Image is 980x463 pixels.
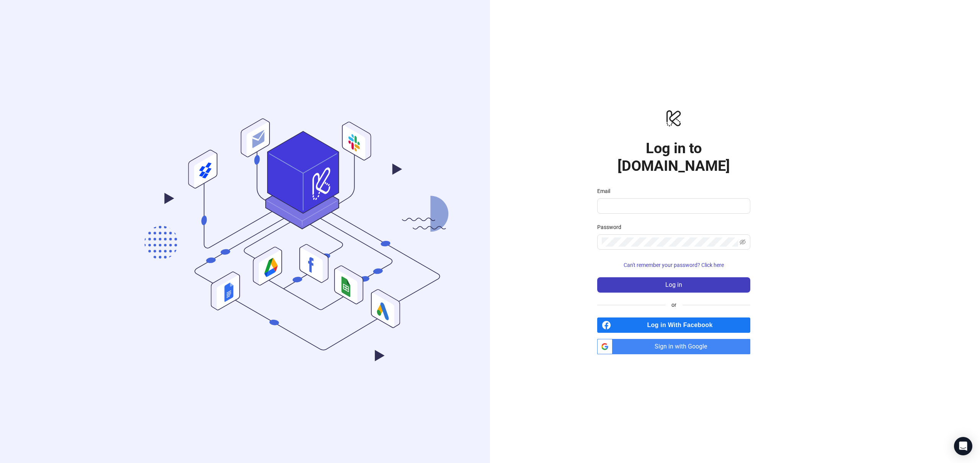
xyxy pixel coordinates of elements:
[602,237,738,247] input: Password
[740,239,746,245] span: eye-invisible
[597,317,750,333] a: Log in With Facebook
[624,262,724,268] span: Can't remember your password? Click here
[954,437,972,455] div: Open Intercom Messenger
[614,317,750,333] span: Log in With Facebook
[665,301,683,309] span: or
[597,277,750,293] button: Log in
[597,339,750,354] a: Sign in with Google
[602,201,744,211] input: Email
[597,139,750,175] h1: Log in to [DOMAIN_NAME]
[597,187,615,195] label: Email
[597,223,626,231] label: Password
[665,281,682,288] span: Log in
[597,262,750,268] a: Can't remember your password? Click here
[616,339,750,354] span: Sign in with Google
[597,259,750,271] button: Can't remember your password? Click here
